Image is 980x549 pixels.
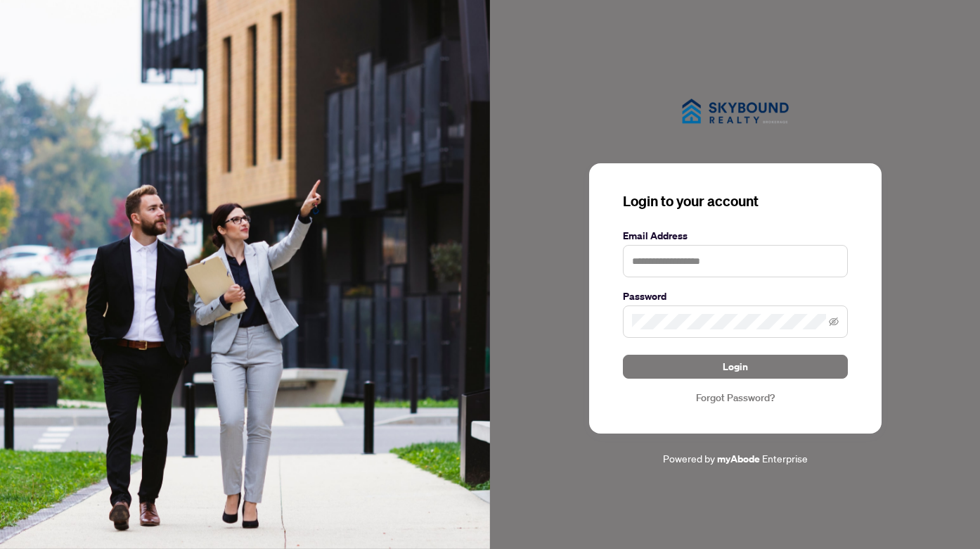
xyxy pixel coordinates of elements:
a: myAbode [717,451,760,467]
img: ma-logo [665,82,806,141]
span: Enterprise [762,452,808,465]
button: Login [623,355,848,379]
span: Powered by [663,452,715,465]
span: eye-invisible [829,317,839,327]
h3: Login to your account [623,191,848,211]
label: Password [623,289,848,304]
label: Email Address [623,228,848,244]
a: Forgot Password? [623,390,848,405]
span: Login [723,355,748,378]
